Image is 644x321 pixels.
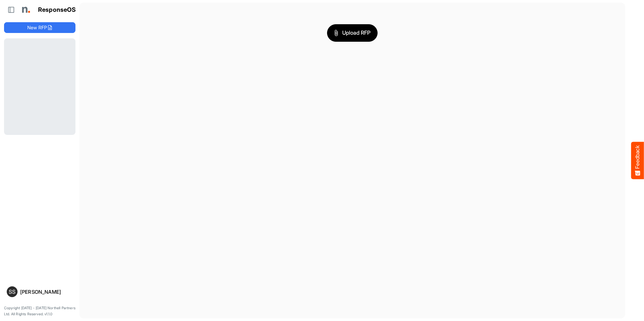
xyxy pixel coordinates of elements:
button: Feedback [631,142,644,179]
h1: ResponseOS [38,6,76,13]
div: Loading... [4,38,75,135]
button: New RFP [4,22,75,33]
span: SS [9,289,15,294]
p: Copyright [DATE] - [DATE] Northell Partners Ltd. All Rights Reserved. v1.1.0 [4,305,75,317]
span: Upload RFP [334,29,371,37]
button: Upload RFP [327,24,378,42]
img: Northell [19,3,32,16]
div: [PERSON_NAME] [20,289,73,294]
